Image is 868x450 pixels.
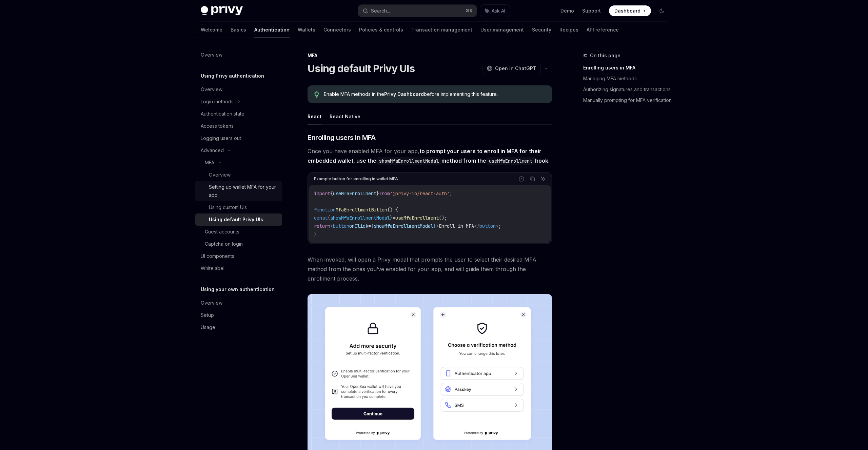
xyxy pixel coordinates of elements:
[254,22,290,38] a: Authentication
[314,223,330,229] span: return
[195,297,282,309] a: Overview
[328,215,330,221] span: {
[195,238,282,250] a: Captcha on login
[314,91,319,98] svg: Tip
[336,207,387,213] span: MfaEnrollmentButton
[376,190,379,197] span: }
[393,215,395,221] span: =
[517,175,526,183] button: Report incorrect code
[195,309,282,321] a: Setup
[324,91,545,98] span: Enable MFA methods in the before implementing this feature.
[209,183,278,199] div: Setting up wallet MFA for your app
[559,22,578,38] a: Recipes
[195,169,282,181] a: Overview
[539,175,548,183] button: Ask AI
[371,7,390,15] div: Search...
[201,252,234,260] div: UI components
[583,84,673,95] a: Authorizing signatures and transactions
[359,22,403,38] a: Policies & controls
[333,190,376,197] span: useMfaEnrollment
[195,120,282,132] a: Access tokens
[482,63,540,74] button: Open in ChatGPT
[411,22,472,38] a: Transaction management
[308,108,321,124] button: React
[609,5,651,16] a: Dashboard
[480,22,524,38] a: User management
[201,72,264,80] h5: Using Privy authentication
[656,5,667,16] button: Toggle dark mode
[439,215,447,221] span: ();
[479,223,496,229] span: button
[195,321,282,333] a: Usage
[495,65,536,72] span: Open in ChatGPT
[486,157,535,165] code: useMfaEnrollment
[560,7,574,14] a: Demo
[308,62,415,75] h1: Using default Privy UIs
[390,190,450,197] span: '@privy-io/react-auth'
[330,223,333,229] span: <
[492,7,505,14] span: Ask AI
[209,216,263,224] div: Using default Privy UIs
[314,231,317,237] span: }
[195,132,282,144] a: Logging users out
[195,262,282,274] a: Whitelabel
[201,311,214,319] div: Setup
[308,255,552,283] span: When invoked, will open a Privy modal that prompts the user to select their desired MFA method fr...
[308,148,550,164] strong: to prompt your users to enroll in MFA for their embedded wallet, use the method from the hook.
[205,240,243,248] div: Captcha on login
[201,285,275,293] h5: Using your own authentication
[314,207,336,213] span: function
[195,226,282,238] a: Guest accounts
[201,51,222,59] div: Overview
[358,5,477,17] button: Search...⌘K
[587,22,619,38] a: API reference
[532,22,551,38] a: Security
[384,91,424,97] a: Privy Dashboard
[201,110,244,118] div: Authentication state
[390,215,393,221] span: }
[201,146,224,155] div: Advanced
[528,175,537,183] button: Copy the contents from the code block
[614,7,640,14] span: Dashboard
[201,6,243,16] img: dark logo
[209,171,231,179] div: Overview
[195,49,282,61] a: Overview
[439,223,474,229] span: Enroll in MFA
[436,223,439,229] span: >
[480,5,510,17] button: Ask AI
[450,190,452,197] span: ;
[433,223,436,229] span: }
[314,190,330,197] span: import
[323,22,351,38] a: Connectors
[205,159,214,167] div: MFA
[496,223,498,229] span: >
[209,203,247,211] div: Using custom UIs
[330,108,360,124] button: React Native
[349,223,368,229] span: onClick
[195,181,282,201] a: Setting up wallet MFA for your app
[298,22,315,38] a: Wallets
[583,95,673,106] a: Manually prompting for MFA verification
[498,223,501,229] span: ;
[201,299,222,307] div: Overview
[314,175,398,183] div: Example button for enrolling in wallet MFA
[466,8,473,14] span: ⌘ K
[308,133,375,142] span: Enrolling users in MFA
[205,228,239,236] div: Guest accounts
[195,83,282,96] a: Overview
[201,134,241,142] div: Logging users out
[330,215,390,221] span: showMfaEnrollmentModal
[201,98,234,106] div: Login methods
[371,223,374,229] span: {
[195,201,282,213] a: Using custom UIs
[195,250,282,262] a: UI components
[308,146,552,165] span: Once you have enabled MFA for your app,
[582,7,601,14] a: Support
[195,108,282,120] a: Authentication state
[387,207,398,213] span: () {
[374,223,433,229] span: showMfaEnrollmentModal
[201,323,215,331] div: Usage
[231,22,246,38] a: Basics
[330,190,333,197] span: {
[314,215,328,221] span: const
